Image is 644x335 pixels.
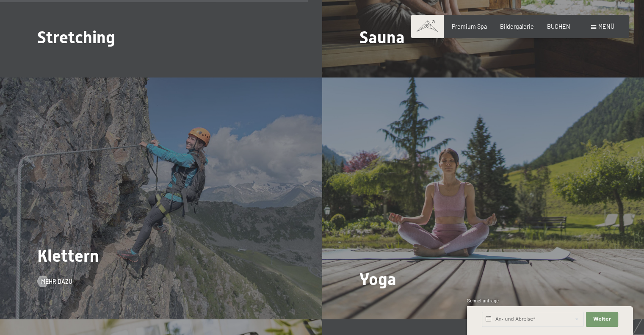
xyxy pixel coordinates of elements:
[586,312,618,327] button: Weiter
[359,269,396,288] span: Yoga
[359,28,405,47] span: Sauna
[467,298,499,303] span: Schnellanfrage
[500,23,534,30] a: Bildergalerie
[37,28,115,47] span: Stretching
[593,316,611,323] span: Weiter
[41,277,72,285] span: Mehr dazu
[547,23,570,30] a: BUCHEN
[37,246,99,265] span: Klettern
[598,23,614,30] span: Menü
[452,23,487,30] a: Premium Spa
